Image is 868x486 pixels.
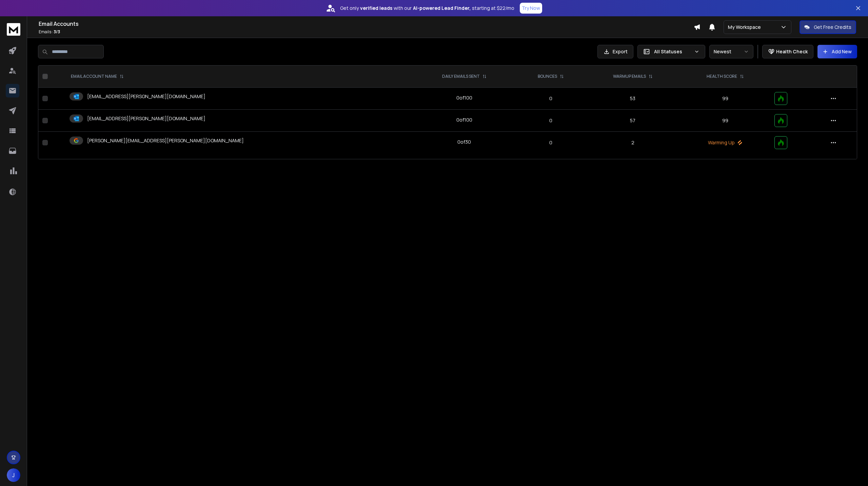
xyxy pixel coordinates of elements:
[413,5,471,12] strong: AI-powered Lead Finder,
[87,93,205,100] p: [EMAIL_ADDRESS][PERSON_NAME][DOMAIN_NAME]
[522,5,540,12] p: Try Now
[680,88,770,110] td: 99
[71,74,124,79] div: EMAIL ACCOUNT NAME
[457,139,471,145] div: 0 of 30
[7,468,20,482] button: J
[597,45,633,58] button: Export
[817,45,857,58] button: Add New
[762,45,813,58] button: Health Check
[728,24,764,31] p: My Workspace
[520,117,581,124] p: 0
[340,5,514,12] p: Get only with our starting at $22/mo
[456,116,472,123] div: 0 of 100
[39,29,694,35] p: Emails :
[456,94,472,101] div: 0 of 100
[800,20,856,34] button: Get Free Credits
[538,74,557,79] p: BOUNCES
[520,95,581,102] p: 0
[87,137,244,144] p: [PERSON_NAME][EMAIL_ADDRESS][PERSON_NAME][DOMAIN_NAME]
[54,29,60,35] span: 3 / 3
[7,23,20,36] img: logo
[680,110,770,132] td: 99
[87,115,205,122] p: [EMAIL_ADDRESS][PERSON_NAME][DOMAIN_NAME]
[520,3,542,14] button: Try Now
[585,110,680,132] td: 57
[442,74,480,79] p: DAILY EMAILS SENT
[585,88,680,110] td: 53
[684,139,766,146] p: Warming Up
[360,5,392,12] strong: verified leads
[709,45,753,58] button: Newest
[585,132,680,154] td: 2
[814,24,851,31] p: Get Free Credits
[654,48,691,55] p: All Statuses
[520,139,581,146] p: 0
[776,48,808,55] p: Health Check
[39,20,694,28] h1: Email Accounts
[707,74,737,79] p: HEALTH SCORE
[613,74,646,79] p: WARMUP EMAILS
